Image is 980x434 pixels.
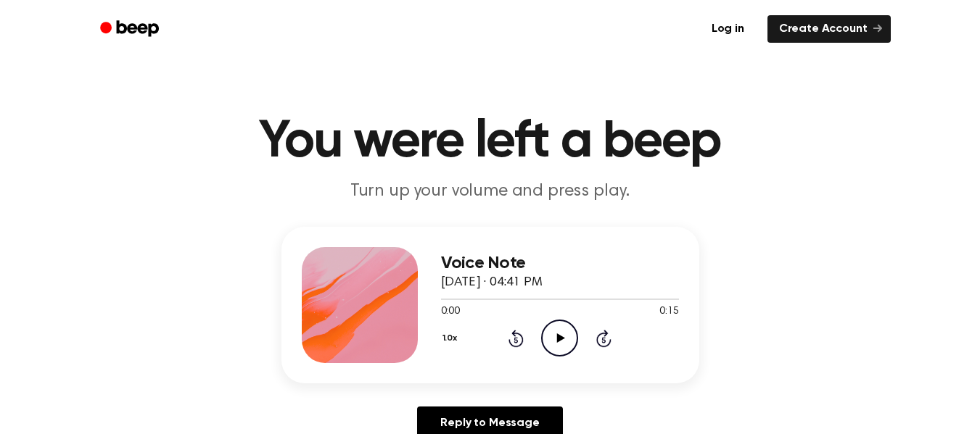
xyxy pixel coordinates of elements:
p: Turn up your volume and press play. [212,180,769,204]
span: 0:00 [441,304,460,320]
h1: You were left a beep [119,116,862,168]
span: [DATE] · 04:41 PM [441,276,543,289]
button: 1.0x [441,326,463,351]
a: Create Account [767,15,891,43]
a: Log in [697,12,759,46]
a: Beep [90,15,172,43]
h3: Voice Note [441,254,679,273]
span: 0:15 [659,304,678,320]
